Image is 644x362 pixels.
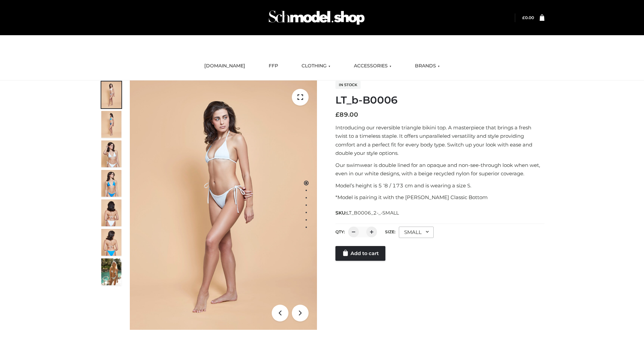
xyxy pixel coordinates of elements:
a: FFP [264,59,283,73]
p: Introducing our reversible triangle bikini top. A masterpiece that brings a fresh twist to a time... [335,123,544,158]
img: ArielClassicBikiniTop_CloudNine_AzureSky_OW114ECO_4-scaled.jpg [101,170,121,197]
a: Add to cart [335,246,385,261]
a: £0.00 [522,15,534,20]
img: ArielClassicBikiniTop_CloudNine_AzureSky_OW114ECO_2-scaled.jpg [101,111,121,138]
bdi: 89.00 [335,111,358,118]
img: Arieltop_CloudNine_AzureSky2.jpg [101,258,121,285]
span: £ [522,15,525,20]
div: SMALL [399,227,434,238]
bdi: 0.00 [522,15,534,20]
span: In stock [335,81,361,89]
img: ArielClassicBikiniTop_CloudNine_AzureSky_OW114ECO_1-scaled.jpg [101,81,121,108]
img: ArielClassicBikiniTop_CloudNine_AzureSky_OW114ECO_1 [130,80,317,330]
label: Size: [385,229,395,234]
a: CLOTHING [297,59,335,73]
p: Our swimwear is double lined for an opaque and non-see-through look when wet, even in our white d... [335,161,544,178]
img: ArielClassicBikiniTop_CloudNine_AzureSky_OW114ECO_8-scaled.jpg [101,229,121,256]
a: [DOMAIN_NAME] [199,59,250,73]
span: LT_B0006_2-_-SMALL [346,210,399,216]
label: QTY: [335,229,345,234]
h1: LT_b-B0006 [335,94,544,106]
a: ACCESSORIES [349,59,396,73]
span: SKU: [335,209,399,217]
a: BRANDS [410,59,445,73]
img: ArielClassicBikiniTop_CloudNine_AzureSky_OW114ECO_3-scaled.jpg [101,140,121,167]
img: ArielClassicBikiniTop_CloudNine_AzureSky_OW114ECO_7-scaled.jpg [101,199,121,226]
span: £ [335,111,339,118]
p: *Model is pairing it with the [PERSON_NAME] Classic Bottom [335,193,544,202]
p: Model’s height is 5 ‘8 / 173 cm and is wearing a size S. [335,181,544,190]
img: Schmodel Admin 964 [266,4,367,31]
